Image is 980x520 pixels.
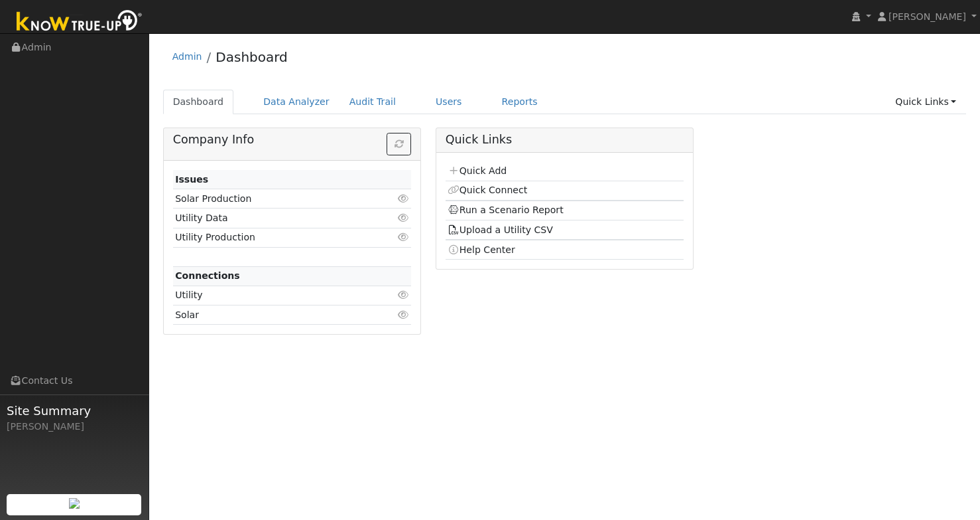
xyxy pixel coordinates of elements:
[448,185,527,195] a: Quick Connect
[426,90,472,114] a: Users
[173,133,412,147] h5: Company Info
[175,270,240,281] strong: Connections
[888,11,966,22] span: [PERSON_NAME]
[492,90,548,114] a: Reports
[448,205,564,215] a: Run a Scenario Report
[448,224,553,235] a: Upload a Utility CSV
[397,213,409,222] i: Click to view
[397,232,409,242] i: Click to view
[173,228,373,247] td: Utility Production
[173,209,373,228] td: Utility Data
[339,90,406,114] a: Audit Trail
[163,90,234,114] a: Dashboard
[173,286,373,305] td: Utility
[446,133,684,147] h5: Quick Links
[397,194,409,203] i: Click to view
[448,165,507,176] a: Quick Add
[397,310,409,319] i: Click to view
[69,498,80,509] img: retrieve
[175,174,208,185] strong: Issues
[7,420,142,434] div: [PERSON_NAME]
[253,90,339,114] a: Data Analyzer
[173,189,373,209] td: Solar Production
[10,7,149,37] img: Know True-Up
[172,51,202,62] a: Admin
[215,49,288,65] a: Dashboard
[173,305,373,325] td: Solar
[448,244,515,255] a: Help Center
[885,90,966,114] a: Quick Links
[7,402,142,420] span: Site Summary
[397,290,409,300] i: Click to view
